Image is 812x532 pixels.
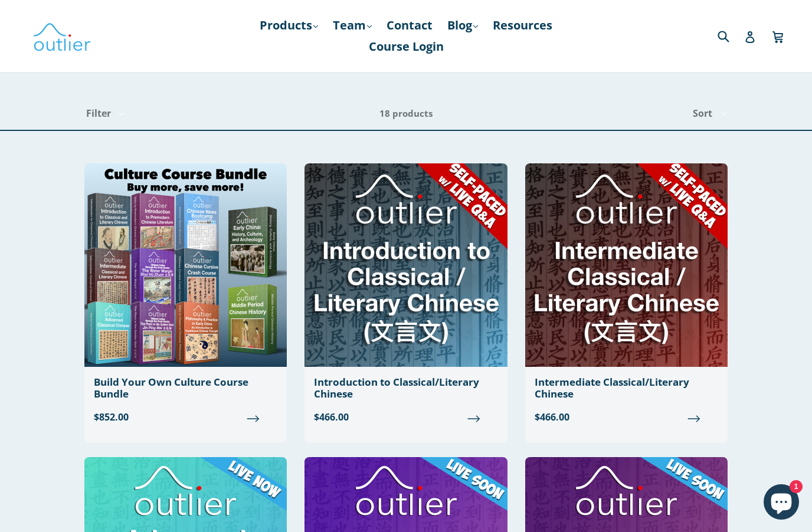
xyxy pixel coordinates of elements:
[487,15,558,36] a: Resources
[254,15,324,36] a: Products
[304,163,507,367] img: Introduction to Classical/Literary Chinese
[327,15,378,36] a: Team
[363,36,450,57] a: Course Login
[84,163,287,434] a: Build Your Own Culture Course Bundle $852.00
[441,15,484,36] a: Blog
[379,107,433,119] span: 18 products
[32,19,91,53] img: Outlier Linguistics
[525,163,728,434] a: Intermediate Classical/Literary Chinese $466.00
[760,484,803,523] inbox-online-store-chat: Shopify online store chat
[84,163,287,367] img: Build Your Own Culture Course Bundle
[535,376,718,400] div: Intermediate Classical/Literary Chinese
[94,376,277,400] div: Build Your Own Culture Course Bundle
[535,410,718,424] span: $466.00
[715,24,747,48] input: Search
[304,163,507,434] a: Introduction to Classical/Literary Chinese $466.00
[381,15,438,36] a: Contact
[525,163,728,367] img: Intermediate Classical/Literary Chinese
[314,410,497,424] span: $466.00
[94,410,277,424] span: $852.00
[314,376,497,400] div: Introduction to Classical/Literary Chinese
